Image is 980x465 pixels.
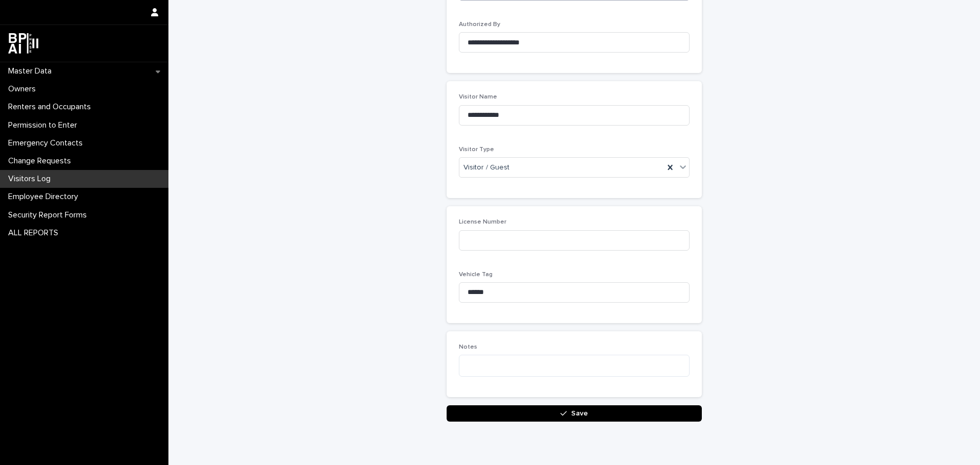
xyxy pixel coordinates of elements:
p: Visitors Log [4,174,59,184]
span: Visitor Type [459,146,494,153]
p: Emergency Contacts [4,138,91,148]
p: Master Data [4,66,60,76]
p: Permission to Enter [4,120,85,130]
p: Owners [4,84,44,94]
img: dwgmcNfxSF6WIOOXiGgu [8,33,38,54]
span: License Number [459,219,506,225]
span: Vehicle Tag [459,272,493,278]
span: Notes [459,344,477,350]
p: Security Report Forms [4,210,95,220]
button: Save [447,405,702,422]
span: Visitor Name [459,94,497,100]
p: Renters and Occupants [4,102,99,112]
p: ALL REPORTS [4,228,66,238]
span: Visitor / Guest [463,162,509,173]
span: Authorized By [459,21,500,28]
p: Employee Directory [4,192,86,202]
span: Save [571,410,588,417]
p: Change Requests [4,156,79,166]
